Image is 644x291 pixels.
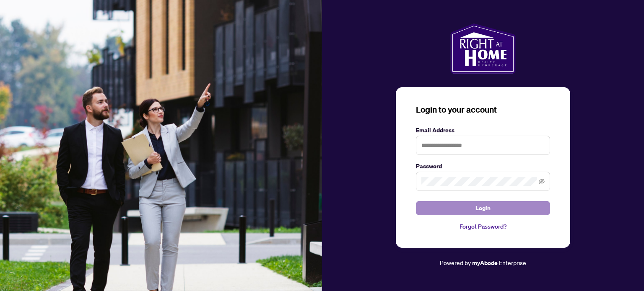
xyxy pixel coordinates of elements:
span: Enterprise [499,259,526,266]
button: Login [416,201,550,215]
a: Forgot Password? [416,222,550,231]
span: Login [475,201,491,215]
label: Email Address [416,126,550,135]
span: Powered by [440,259,471,266]
img: ma-logo [450,23,515,74]
a: myAbode [472,258,498,268]
h3: Login to your account [416,104,550,116]
label: Password [416,162,550,171]
span: eye-invisible [539,178,545,184]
